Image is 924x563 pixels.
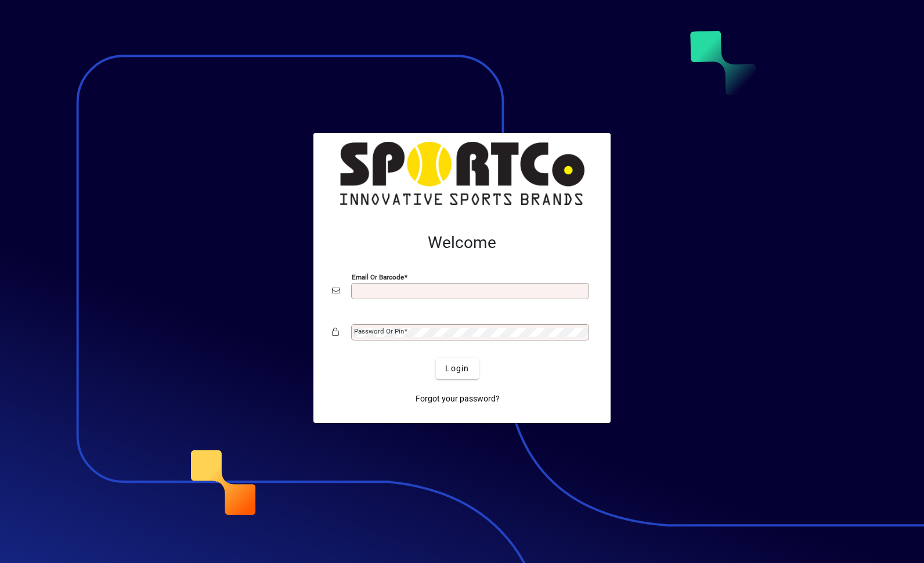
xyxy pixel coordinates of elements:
span: Forgot your password? [416,393,500,405]
mat-label: Password or Pin [354,327,404,335]
a: Forgot your password? [411,388,504,409]
h2: Welcome [332,233,592,253]
button: Login [436,358,478,379]
span: Login [445,363,469,375]
mat-label: Email or Barcode [352,273,404,281]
